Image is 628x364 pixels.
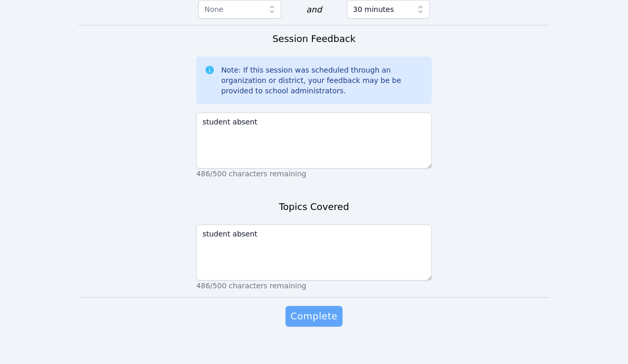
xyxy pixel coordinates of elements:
[279,200,349,214] h3: Topics Covered
[285,306,343,327] button: Complete
[196,225,432,281] textarea: student absent
[291,309,337,324] span: Complete
[196,281,432,291] p: 486/500 characters remaining
[196,113,432,169] textarea: student absent
[204,5,224,13] span: None
[221,65,424,96] div: Note: If this session was scheduled through an organization or district, your feedback may be be ...
[272,32,356,46] h3: Session Feedback
[353,3,394,16] span: 30 minutes
[196,169,432,179] p: 486/500 characters remaining
[306,4,322,16] div: and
